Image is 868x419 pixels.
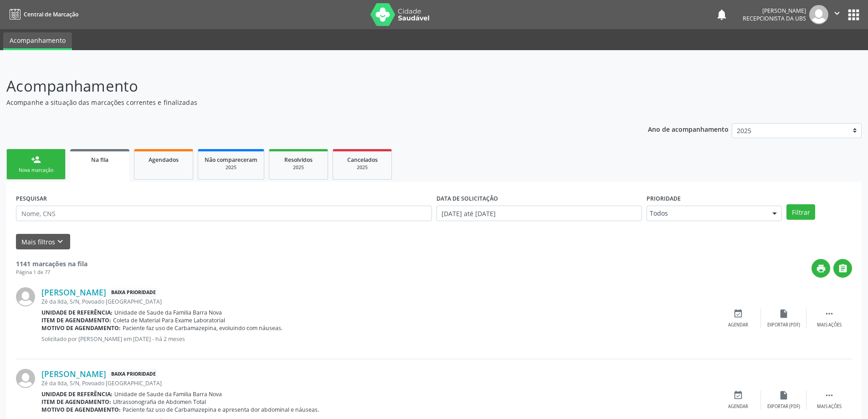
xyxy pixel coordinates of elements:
div: person_add [31,155,41,165]
i:  [838,264,848,274]
a: [PERSON_NAME] [41,369,106,379]
span: Central de Marcação [24,10,78,18]
label: PESQUISAR [16,191,47,206]
div: Mais ações [817,322,842,328]
div: 2025 [276,164,321,171]
label: Prioridade [647,191,681,206]
span: Agendados [149,156,179,164]
span: Coleta de Material Para Exame Laboratorial [113,316,225,324]
button: Filtrar [786,204,815,220]
div: Exportar (PDF) [767,403,800,410]
div: Zé da Ilda, S/N, Povoado [GEOGRAPHIC_DATA] [41,298,715,305]
i: print [816,264,826,274]
span: Na fila [91,156,108,164]
div: 2025 [205,164,257,171]
span: Recepcionista da UBS [743,15,806,22]
span: Cancelados [347,156,378,164]
span: Unidade de Saude da Familia Barra Nova [114,309,222,316]
i: event_available [733,309,743,319]
b: Motivo de agendamento: [41,324,121,332]
img: img [16,287,35,306]
span: Paciente faz uso de Carbamazepina e apresenta dor abdominal e náuseas. [123,406,319,414]
span: Não compareceram [205,156,257,164]
i: insert_drive_file [779,309,789,319]
strong: 1141 marcações na fila [16,259,87,268]
b: Unidade de referência: [41,309,113,316]
input: Nome, CNS [16,206,432,221]
i: insert_drive_file [779,390,789,400]
p: Ano de acompanhamento [648,123,729,134]
span: Paciente faz uso de Carbamazepina, evoluindo com náuseas. [123,324,282,332]
p: Acompanhe a situação das marcações correntes e finalizadas [6,98,605,107]
div: 2025 [339,164,385,171]
div: [PERSON_NAME] [743,7,806,15]
img: img [16,369,35,388]
button: apps [846,7,862,23]
a: [PERSON_NAME] [41,287,106,297]
b: Item de agendamento: [41,316,111,324]
b: Unidade de referência: [41,390,113,398]
img: img [809,5,828,24]
span: Resolvidos [284,156,313,164]
p: Acompanhamento [6,75,605,98]
div: Agendar [728,403,748,410]
div: Zé da Ilda, S/N, Povoado [GEOGRAPHIC_DATA] [41,379,715,387]
button: print [812,259,830,278]
label: DATA DE SOLICITAÇÃO [437,191,498,206]
button: Mais filtroskeyboard_arrow_down [16,234,70,250]
button: notifications [715,8,728,21]
i: event_available [733,390,743,400]
div: Mais ações [817,403,842,410]
span: Unidade de Saude da Familia Barra Nova [114,390,222,398]
p: Solicitado por [PERSON_NAME] em [DATE] - há 2 meses [41,335,715,343]
div: Agendar [728,322,748,328]
span: Ultrassonografia de Abdomen Total [113,398,206,406]
div: Nova marcação [13,167,59,174]
b: Motivo de agendamento: [41,406,121,414]
i:  [832,8,842,18]
button:  [833,259,852,278]
b: Item de agendamento: [41,398,111,406]
span: Todos [650,209,763,218]
span: Baixa Prioridade [109,369,158,379]
button:  [828,5,846,24]
i:  [824,309,834,319]
i:  [824,390,834,400]
i: keyboard_arrow_down [55,237,65,247]
span: Baixa Prioridade [109,288,158,297]
div: Exportar (PDF) [767,322,800,328]
a: Acompanhamento [3,32,72,50]
div: Página 1 de 77 [16,269,87,276]
a: Central de Marcação [6,7,78,22]
input: Selecione um intervalo [437,206,642,221]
